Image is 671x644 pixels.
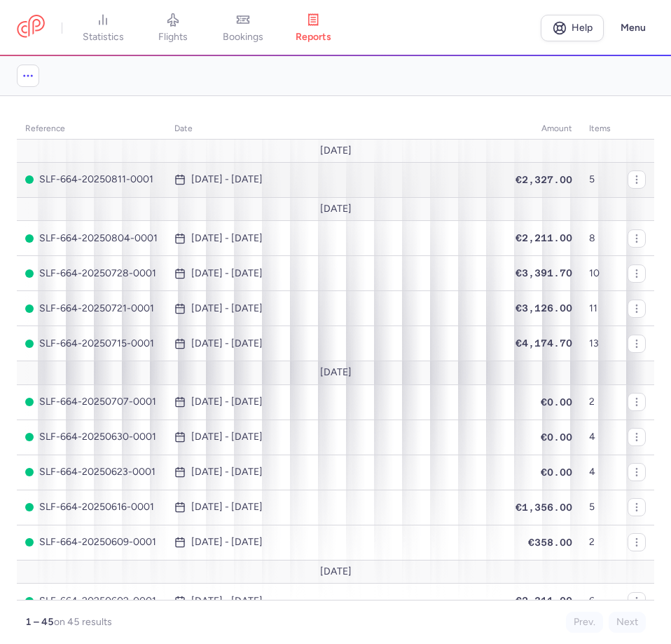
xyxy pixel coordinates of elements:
span: [DATE] [320,145,352,156]
td: 2 [581,384,619,420]
a: CitizenPlane red outlined logo [17,15,45,41]
span: €2,327.00 [516,174,572,185]
span: flights [158,31,188,43]
span: €2,311.00 [516,595,572,606]
span: €358.00 [528,537,572,548]
span: statistics [83,31,124,43]
span: €3,126.00 [516,302,572,314]
span: SLF-664-20250811-0001 [25,174,158,185]
time: [DATE] - [DATE] [191,537,263,548]
button: Menu [612,15,654,41]
span: SLF-664-20250602-0001 [25,596,158,607]
time: [DATE] - [DATE] [191,233,263,244]
span: SLF-664-20250707-0001 [25,396,158,408]
span: on 45 results [54,616,112,628]
span: reports [296,31,331,43]
th: amount [507,119,581,140]
td: 4 [581,455,619,490]
time: [DATE] - [DATE] [191,502,263,513]
span: bookings [223,31,263,43]
time: [DATE] - [DATE] [191,174,263,185]
td: 5 [581,490,619,525]
td: 4 [581,420,619,455]
td: 2 [581,525,619,560]
strong: 1 – 45 [25,616,54,628]
th: items [581,119,619,140]
time: [DATE] - [DATE] [191,303,263,314]
td: 5 [581,162,619,197]
a: reports [278,13,348,43]
span: Help [572,22,593,33]
span: SLF-664-20250804-0001 [25,233,158,244]
time: [DATE] - [DATE] [191,467,263,478]
button: Next [609,612,646,633]
a: flights [138,13,208,43]
a: bookings [208,13,278,43]
span: SLF-664-20250715-0001 [25,338,158,349]
th: reference [17,119,166,140]
span: [DATE] [320,566,352,577]
span: [DATE] [320,203,352,215]
span: €0.00 [541,467,572,478]
span: SLF-664-20250616-0001 [25,502,158,513]
td: 8 [581,221,619,256]
span: SLF-664-20250623-0001 [25,467,158,478]
span: €0.00 [541,396,572,408]
time: [DATE] - [DATE] [191,431,263,443]
th: date [166,119,507,140]
time: [DATE] - [DATE] [191,596,263,607]
span: €2,211.00 [516,232,572,243]
td: 11 [581,291,619,326]
span: SLF-664-20250721-0001 [25,303,158,314]
span: SLF-664-20250609-0001 [25,537,158,548]
span: SLF-664-20250728-0001 [25,268,158,279]
button: Prev. [566,612,603,633]
td: 10 [581,256,619,291]
time: [DATE] - [DATE] [191,268,263,279]
time: [DATE] - [DATE] [191,396,263,408]
span: €1,356.00 [516,502,572,513]
td: 6 [581,584,619,619]
span: €3,391.70 [516,267,572,279]
span: [DATE] [320,367,352,378]
time: [DATE] - [DATE] [191,338,263,349]
a: statistics [68,13,138,43]
span: €0.00 [541,431,572,443]
span: SLF-664-20250630-0001 [25,431,158,443]
a: Help [541,15,604,41]
span: €4,174.70 [516,337,572,349]
td: 13 [581,326,619,361]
